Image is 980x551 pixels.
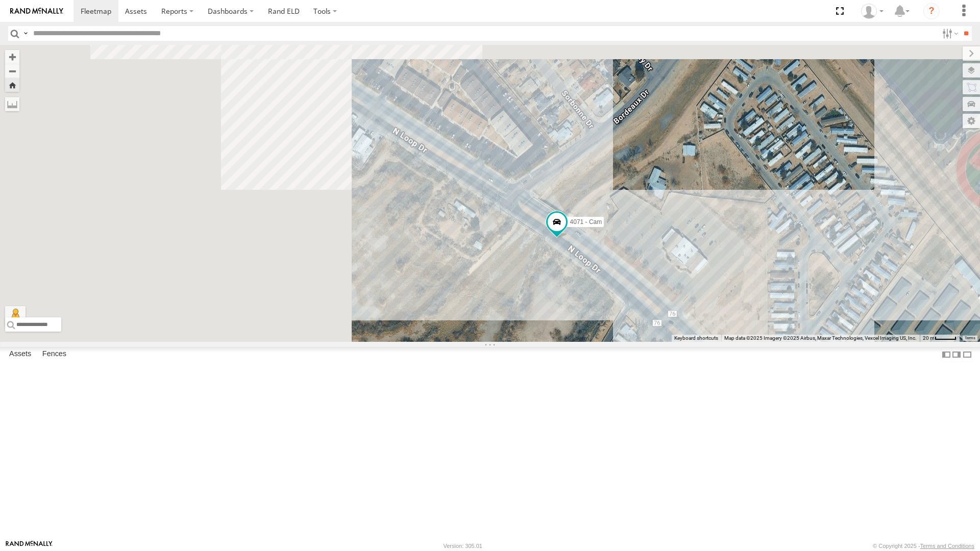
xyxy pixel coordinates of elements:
[873,543,974,549] div: © Copyright 2025 -
[941,347,951,362] label: Dock Summary Table to the Left
[920,543,974,549] a: Terms and Conditions
[5,64,19,78] button: Zoom out
[962,347,972,362] label: Hide Summary Table
[5,306,26,327] button: Drag Pegman onto the map to open Street View
[5,97,19,111] label: Measure
[10,8,63,15] img: rand-logo.svg
[37,347,71,362] label: Fences
[21,26,30,41] label: Search Query
[444,543,482,549] div: Version: 305.01
[5,78,19,92] button: Zoom Home
[724,335,917,341] span: Map data ©2025 Imagery ©2025 Airbus, Maxar Technologies, Vexcel Imaging US, Inc.
[963,114,980,128] label: Map Settings
[674,335,718,342] button: Keyboard shortcuts
[5,50,19,64] button: Zoom in
[6,541,53,551] a: Visit our Website
[4,347,36,362] label: Assets
[923,335,935,341] span: 20 m
[920,335,960,342] button: Map Scale: 20 m per 39 pixels
[570,218,602,226] span: 4071 - Cam
[923,3,940,19] i: ?
[938,26,960,41] label: Search Filter Options
[965,336,975,340] a: Terms
[951,347,962,362] label: Dock Summary Table to the Right
[857,4,887,19] div: Armando Sotelo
